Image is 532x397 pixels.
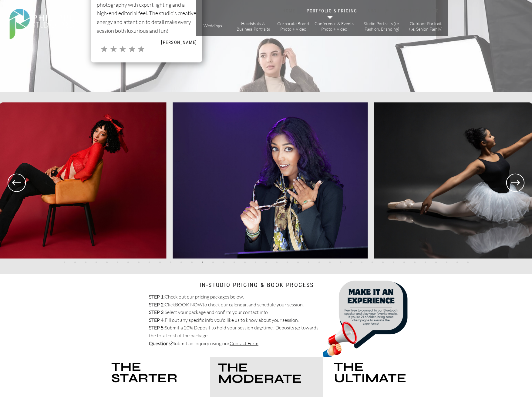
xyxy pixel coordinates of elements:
h3: The ultimate [334,362,434,396]
li: Page dot 19 [255,262,256,263]
a: Conference & Events Photo + Video [314,21,354,32]
h3: The Moderate [218,362,314,396]
li: Page dot 22 [287,262,288,263]
li: Page dot 5 [106,262,108,263]
li: Page dot 33 [403,262,405,263]
li: Page dot 3 [85,262,86,263]
li: Page dot 14 [202,262,203,263]
li: Page dot 35 [425,262,426,263]
li: Page dot 25 [318,262,320,263]
li: Page dot 28 [350,262,352,263]
li: Page dot 15 [212,262,214,263]
li: Page dot 4 [96,262,97,263]
li: Page dot 30 [372,262,373,263]
b: STEP 5: [149,325,165,331]
li: Page dot 20 [265,262,267,263]
li: Page dot 12 [180,262,182,263]
li: Page dot 23 [297,262,299,263]
li: Page dot 17 [234,262,235,263]
p: Check out our pricing packages below. Click to check our calendar, and schedule your session. Sel... [149,293,323,351]
h3: The Starter [111,362,200,389]
li: Page dot 2 [74,262,76,263]
li: Page dot 27 [340,262,341,263]
li: Page dot 21 [276,262,278,263]
li: Page dot 39 [467,262,469,263]
li: Page dot 34 [414,262,416,263]
b: STEP 4: [149,317,165,323]
b: STEP 3: [149,309,165,315]
li: Page dot 1 [64,262,65,263]
a: BLOG [426,8,441,14]
li: Page dot 9 [149,262,150,263]
a: BOOK NOW [175,302,203,308]
a: PORTFOLIO & PRICING [305,8,359,14]
a: Weddings [202,23,224,29]
li: Page dot 11 [170,262,171,263]
li: Page dot 10 [159,262,161,263]
b: STEP 1: [149,294,165,300]
a: CONTACT [398,8,423,14]
li: Page dot 6 [117,262,118,263]
li: Page dot 26 [329,262,331,263]
a: HOME [276,8,302,14]
h1: In-studio Pricing & Book Process [200,281,329,293]
a: Headshots & Business Portraits [236,21,270,32]
li: Page dot 18 [244,262,246,263]
a: Corporate Brand Photo + Video [276,21,310,32]
li: Page dot 16 [223,262,224,263]
li: Page dot 32 [393,262,394,263]
b: STEP 2: [149,302,165,308]
li: Page dot 37 [446,262,447,263]
a: Contact Form [230,340,258,346]
li: Page dot 29 [361,262,362,263]
a: Outdoor Portrait (i.e. Senior, Family) [409,21,443,32]
li: Page dot 24 [308,262,309,263]
li: Page dot 7 [127,262,129,263]
li: Page dot 8 [138,262,140,263]
a: Studio Portraits (i.e. Fashion, Branding) [361,21,402,32]
li: Page dot 13 [191,262,193,263]
b: Questions? [149,340,173,346]
li: Page dot 36 [435,262,437,263]
li: Page dot 38 [456,262,458,263]
li: Page dot 31 [382,262,384,263]
a: ABOUT US [366,8,392,14]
